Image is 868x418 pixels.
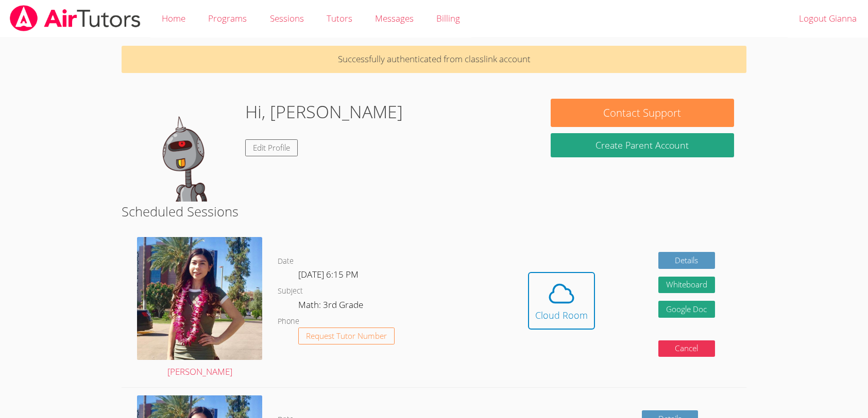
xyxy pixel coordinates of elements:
a: [PERSON_NAME] [137,237,262,379]
div: Cloud Room [535,308,588,322]
h2: Scheduled Sessions [122,202,746,221]
button: Cancel [658,340,715,357]
dt: Phone [278,315,299,328]
img: airtutors_banner-c4298cdbf04f3fff15de1276eac7730deb9818008684d7c2e4769d2f7ddbe033.png [9,5,142,31]
dt: Subject [278,285,303,298]
a: Details [658,252,715,269]
a: Edit Profile [245,139,298,156]
h1: Hi, [PERSON_NAME] [245,99,403,125]
button: Whiteboard [658,277,715,294]
span: Messages [375,12,414,24]
button: Cloud Room [528,272,595,330]
p: Successfully authenticated from classlink account [122,46,746,73]
button: Create Parent Account [551,133,734,157]
button: Request Tutor Number [298,328,395,344]
img: default.png [134,99,237,202]
span: Request Tutor Number [306,332,387,340]
button: Contact Support [551,99,734,127]
dt: Date [278,255,294,268]
dd: Math: 3rd Grade [298,298,365,315]
a: Google Doc [658,301,715,318]
img: avatar.png [137,237,262,360]
span: [DATE] 6:15 PM [298,268,359,280]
